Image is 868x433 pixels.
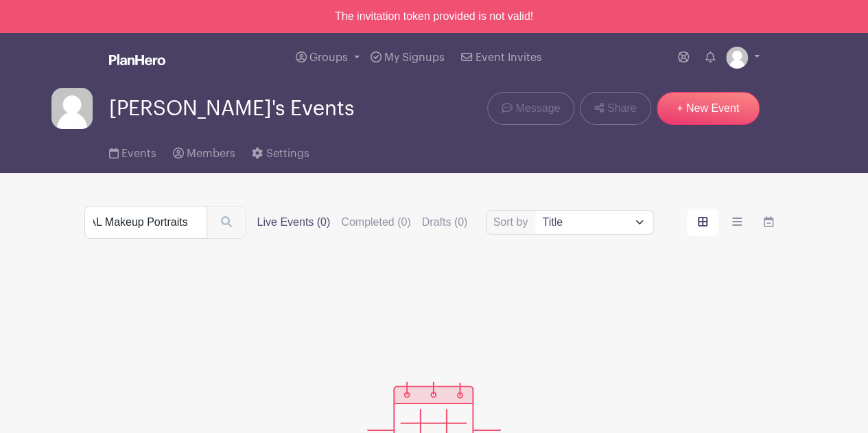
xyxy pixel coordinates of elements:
a: Share [580,92,650,125]
span: Members [187,148,235,159]
a: Members [173,129,235,173]
span: [PERSON_NAME]'s Events [109,97,354,120]
input: Search Events... [84,206,207,239]
label: Live Events (0) [257,214,331,231]
label: Sort by [493,214,532,231]
div: filters [257,214,479,231]
img: default-ce2991bfa6775e67f084385cd625a349d9dcbb7a52a09fb2fda1e96e2d18dcdb.png [726,47,748,69]
a: My Signups [365,33,450,82]
span: Settings [266,148,309,159]
img: default-ce2991bfa6775e67f084385cd625a349d9dcbb7a52a09fb2fda1e96e2d18dcdb.png [51,88,93,129]
a: Settings [252,129,309,173]
div: order and view [687,209,784,236]
span: Groups [309,52,348,63]
img: logo_white-6c42ec7e38ccf1d336a20a19083b03d10ae64f83f12c07503d8b9e83406b4c7d.svg [109,54,165,65]
span: Event Invites [476,52,542,63]
a: + New Event [657,92,760,125]
span: Share [607,100,637,117]
a: Event Invites [456,33,547,82]
a: Message [487,92,574,125]
span: My Signups [384,52,445,63]
label: Completed (0) [341,214,410,231]
a: Events [109,129,156,173]
span: Events [121,148,156,159]
a: Groups [290,33,365,82]
span: Message [515,100,560,117]
label: Drafts (0) [422,214,468,231]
